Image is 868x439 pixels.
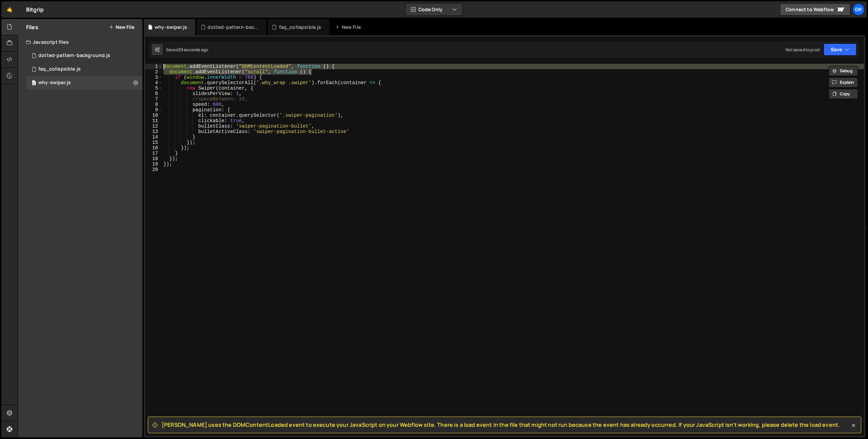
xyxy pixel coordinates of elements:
[829,89,858,99] button: Copy
[145,140,162,145] div: 15
[829,77,858,88] button: Explain
[145,167,162,172] div: 20
[166,47,208,53] div: Saved
[32,81,36,86] span: 0
[26,23,38,31] h2: Files
[145,96,162,102] div: 7
[145,85,162,91] div: 5
[145,113,162,118] div: 10
[145,145,162,151] div: 16
[145,107,162,113] div: 9
[145,156,162,161] div: 18
[145,75,162,80] div: 3
[145,118,162,123] div: 11
[145,69,162,75] div: 2
[145,129,162,134] div: 13
[38,66,81,72] div: faq_collapsible.js
[38,80,71,86] div: why-swiper.js
[208,24,258,31] div: dotted-pattern-background.js
[26,62,142,76] div: 16523/45036.js
[145,102,162,107] div: 8
[145,161,162,167] div: 19
[145,80,162,85] div: 4
[824,43,856,56] button: Save
[162,421,840,428] span: [PERSON_NAME] uses the DOMContentLoaded event to execute your JavaScript on your Webflow site. Th...
[829,66,858,76] button: Debug
[145,123,162,129] div: 12
[178,47,208,53] div: 39 seconds ago
[145,134,162,140] div: 14
[1,1,18,18] a: 🤙
[145,91,162,96] div: 6
[786,47,820,53] div: Not saved to prod
[26,5,44,14] div: Bitgrip
[852,3,865,16] a: Gr
[780,3,850,16] a: Connect to Webflow
[38,53,110,59] div: dotted-pattern-background.js
[155,24,187,31] div: why-swiper.js
[26,49,142,62] div: 16523/44849.js
[18,35,142,49] div: Javascript files
[26,76,142,90] div: 16523/44862.js
[335,24,363,31] div: New File
[279,24,321,31] div: faq_collapsible.js
[145,64,162,69] div: 1
[109,24,134,30] button: New File
[406,3,462,16] button: Code Only
[145,151,162,156] div: 17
